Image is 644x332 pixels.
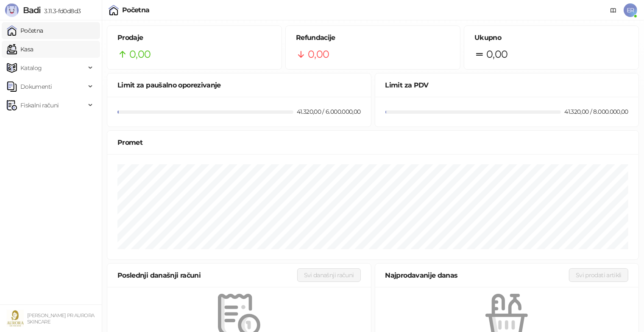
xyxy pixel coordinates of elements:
[117,33,271,43] h5: Prodaje
[117,137,628,148] div: Promet
[385,270,569,281] div: Najprodavanije danas
[117,270,297,281] div: Poslednji današnji računi
[20,97,59,114] span: Fiskalni računi
[117,80,361,90] div: Limit za paušalno oporezivanje
[129,46,151,62] span: 0,00
[122,7,150,14] div: Početna
[563,107,630,116] div: 41.320,00 / 8.000.000,00
[27,312,94,325] small: [PERSON_NAME] PR AURORA SKINCARE
[624,3,637,17] span: ER
[5,3,19,17] img: Logo
[474,33,628,43] h5: Ukupno
[308,46,329,62] span: 0,00
[295,107,362,116] div: 41.320,00 / 6.000.000,00
[41,7,81,15] span: 3.11.3-fd0d8d3
[23,5,41,15] span: Badi
[7,22,43,39] a: Početna
[7,41,33,58] a: Kasa
[20,78,52,95] span: Dokumenti
[486,46,507,62] span: 0,00
[7,310,24,327] img: 64x64-companyLogo-49a89dee-dabe-4d7e-87b5-030737ade40e.jpeg
[296,33,450,43] h5: Refundacije
[385,80,629,90] div: Limit za PDV
[297,268,361,282] button: Svi današnji računi
[20,59,42,76] span: Katalog
[569,268,628,282] button: Svi prodati artikli
[607,3,620,17] a: Dokumentacija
